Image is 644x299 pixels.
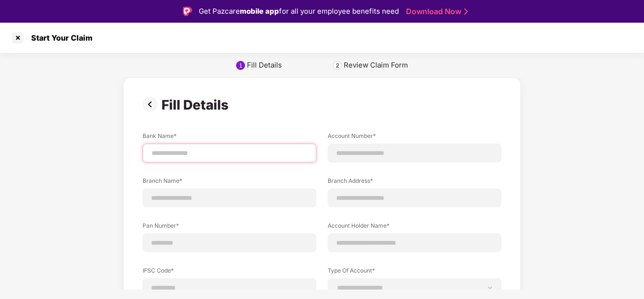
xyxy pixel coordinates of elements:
label: Type Of Account* [328,266,501,278]
label: Pan Number* [143,222,316,233]
img: Logo [183,7,192,16]
div: Fill Details [161,97,232,113]
label: IFSC Code* [143,266,316,278]
div: Review Claim Form [344,60,408,70]
a: Download Now [406,7,465,17]
strong: mobile app [240,7,279,16]
label: Branch Address* [328,177,501,188]
img: Stroke [464,7,468,17]
img: svg+xml;base64,PHN2ZyBpZD0iUHJldi0zMngzMiIgeG1sbnM9Imh0dHA6Ly93d3cudzMub3JnLzIwMDAvc3ZnIiB3aWR0aD... [143,97,161,112]
label: Account Holder Name* [328,222,501,233]
label: Bank Name* [143,132,316,144]
div: Fill Details [247,60,282,70]
div: Start Your Claim [25,33,93,43]
div: Get Pazcare for all your employee benefits need [199,6,399,17]
div: 2 [336,62,339,69]
label: Branch Name* [143,177,316,188]
div: 1 [239,62,243,69]
label: Account Number* [328,132,501,144]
